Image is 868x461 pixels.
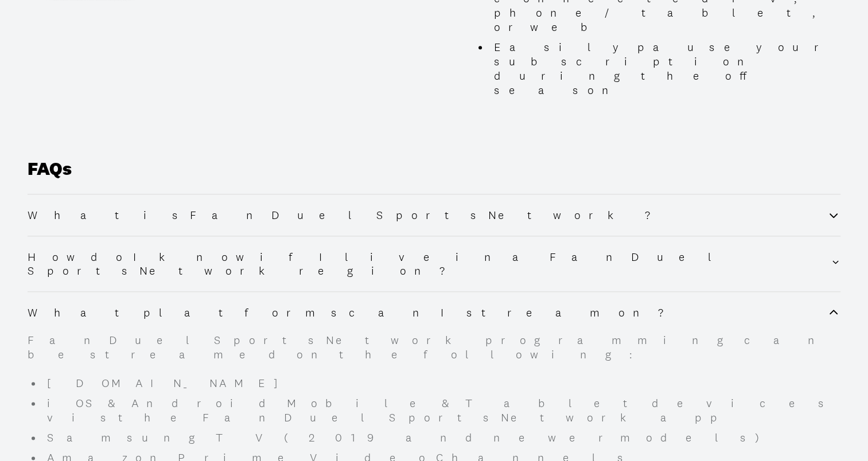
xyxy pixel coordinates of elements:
[489,40,847,97] li: Easily pause your subscription during the off season
[28,208,671,222] h2: What is FanDuel Sports Network?
[42,376,840,390] li: [DOMAIN_NAME]
[42,396,840,425] li: iOS & Android Mobile & Tablet devices vis the FanDuel Sports Network app
[28,250,831,278] h2: How do I know if I live in a FanDuel Sports Network region?
[28,158,840,194] h1: FAQs
[28,306,684,319] h2: What platforms can I stream on?
[28,333,840,362] p: FanDuel Sports Network programming can be streamed on the following:
[42,431,840,445] li: Samsung TV (2019 and newer models)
